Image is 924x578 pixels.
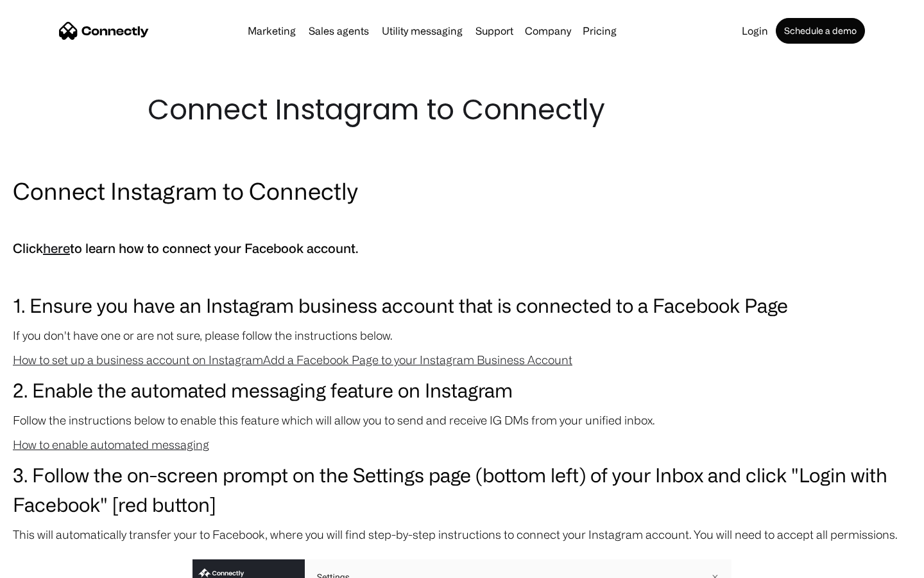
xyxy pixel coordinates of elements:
[525,22,571,40] div: Company
[13,525,911,543] p: This will automatically transfer your to Facebook, where you will find step-by-step instructions ...
[13,375,911,405] h3: 2. Enable the automated messaging feature on Instagram
[13,238,911,259] h5: Click to learn how to connect your Facebook account.
[13,460,911,519] h3: 3. Follow the on-screen prompt on the Settings page (bottom left) of your Inbox and click "Login ...
[13,213,911,231] p: ‍
[148,90,776,130] h1: Connect Instagram to Connectly
[304,26,374,36] a: Sales agents
[243,26,301,36] a: Marketing
[26,556,77,574] ul: Language list
[13,175,911,207] h2: Connect Instagram to Connectly
[13,411,911,429] p: Follow the instructions below to enable this feature which will allow you to send and receive IG ...
[737,26,773,36] a: Login
[13,290,911,320] h3: 1. Ensure you have an Instagram business account that is connected to a Facebook Page
[470,26,518,36] a: Support
[377,26,468,36] a: Utility messaging
[776,18,865,44] a: Schedule a demo
[13,556,77,574] aside: Language selected: English
[13,326,911,344] p: If you don't have one or are not sure, please follow the instructions below.
[263,353,572,366] a: Add a Facebook Page to your Instagram Business Account
[13,353,263,366] a: How to set up a business account on Instagram
[13,438,209,451] a: How to enable automated messaging
[13,266,911,284] p: ‍
[43,241,70,256] a: here
[577,26,622,36] a: Pricing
